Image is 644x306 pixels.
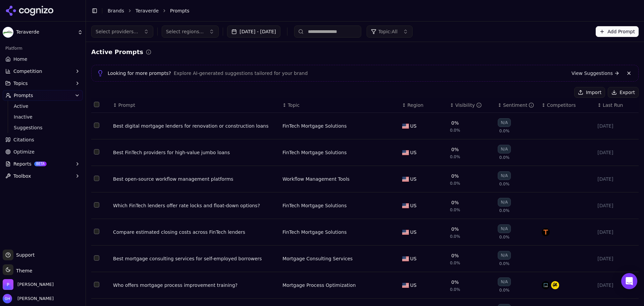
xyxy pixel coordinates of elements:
div: 0% [451,226,459,232]
span: 0.0% [499,261,509,266]
button: Toolbox [3,171,83,181]
div: 0% [451,146,459,153]
img: Grace Hallen [3,294,12,303]
span: 0.0% [450,287,460,292]
div: N/A [498,198,511,207]
th: Topic [280,98,399,113]
div: 0% [451,199,459,206]
img: Teraverde [3,27,13,38]
div: Workflow Management Tools [282,176,350,182]
div: [DATE] [597,176,636,182]
a: Inactive [11,112,75,122]
div: ↕Last Run [597,102,636,108]
div: [DATE] [597,123,636,129]
div: [DATE] [597,149,636,156]
span: 0.0% [499,208,509,213]
span: Teraverde [16,29,75,35]
span: Toolbox [13,173,31,179]
a: Citations [3,134,83,145]
span: US [410,176,417,182]
span: 0.0% [499,128,509,134]
h2: Active Prompts [91,47,143,57]
span: 0.0% [499,155,509,160]
div: ↕Prompt [113,102,277,108]
span: Citations [13,136,34,143]
span: 0.0% [450,234,460,239]
span: Select regions... [166,28,204,35]
a: FinTech Mortgage Solutions [282,202,346,209]
span: Select providers... [96,28,138,35]
span: Perrill [17,281,54,288]
a: FinTech Mortgage Solutions [282,149,346,156]
a: FinTech Mortgage Solutions [282,229,346,235]
span: 0.0% [450,128,460,133]
span: 0.0% [450,207,460,213]
a: FinTech Mortgage Solutions [282,123,346,129]
nav: breadcrumb [108,7,625,14]
div: N/A [498,251,511,260]
span: Suggestions [14,124,72,131]
button: Open organization switcher [3,279,54,290]
div: ↕Competitors [542,102,592,108]
span: US [410,202,417,209]
th: sentiment [495,98,539,113]
div: 0% [451,279,459,286]
img: black knight [551,281,559,289]
a: Mortgage Process Optimization [282,282,356,289]
img: US flag [402,283,409,288]
a: Best FinTech providers for high-value jumbo loans [113,149,277,156]
button: Select row 5 [94,229,99,234]
div: 0% [451,120,459,126]
span: 0.0% [499,234,509,240]
span: Topic: All [378,28,397,35]
div: N/A [498,224,511,233]
img: US flag [402,256,409,261]
div: 0% [451,252,459,259]
div: Open Intercom Messenger [621,273,637,289]
a: Which FinTech lenders offer rate locks and float-down options? [113,202,277,209]
img: US flag [402,177,409,182]
a: Brands [108,8,124,13]
span: US [410,123,417,129]
div: Compare estimated closing costs across FinTech lenders [113,229,277,235]
button: Select row 2 [94,149,99,155]
span: US [410,229,417,235]
span: Region [408,102,424,108]
th: Prompt [110,98,280,113]
span: Competition [13,68,42,75]
button: Competition [3,66,83,77]
span: 0.0% [450,260,460,266]
img: tavant [542,228,550,236]
div: ↕Sentiment [498,102,536,108]
div: 0% [451,173,459,179]
span: Inactive [14,114,72,120]
th: brandMentionRate [447,98,495,113]
button: Export [608,87,639,98]
th: Region [399,98,447,113]
img: ice mortgage technology [542,281,550,289]
img: Perrill [3,279,13,290]
div: Sentiment [503,102,534,108]
span: US [410,255,417,262]
span: Looking for more prompts? [108,70,171,77]
button: Select row 4 [94,202,99,208]
button: Prompts [3,90,83,101]
button: Topics [3,78,83,89]
a: Suggestions [11,123,75,132]
div: N/A [498,277,511,286]
a: Optimize [3,146,83,157]
button: [DATE] - [DATE] [227,26,280,38]
button: Add Prompt [596,26,639,37]
div: ↕Topic [282,102,397,108]
span: 0.0% [499,181,509,187]
div: [DATE] [597,229,636,235]
img: US flag [402,150,409,155]
span: Optimize [13,148,35,155]
div: Visibility [455,102,482,108]
a: Mortgage Consulting Services [282,255,353,262]
div: [DATE] [597,202,636,209]
span: Last Run [603,102,623,108]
